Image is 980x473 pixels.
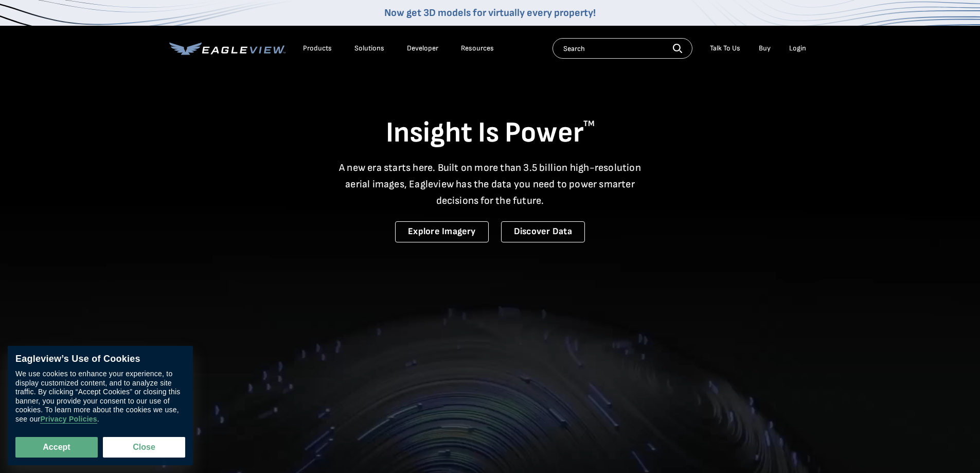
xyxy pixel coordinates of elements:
[15,437,98,458] button: Accept
[354,44,384,53] div: Solutions
[169,115,811,151] h1: Insight Is Power
[333,160,648,209] p: A new era starts here. Built on more than 3.5 billion high-resolution aerial images, Eagleview ha...
[395,221,489,242] a: Explore Imagery
[501,221,585,242] a: Discover Data
[710,44,740,53] div: Talk To Us
[759,44,771,53] a: Buy
[553,38,692,59] input: Search
[461,44,494,53] div: Resources
[407,44,438,53] a: Developer
[103,437,185,458] button: Close
[15,354,185,365] div: Eagleview’s Use of Cookies
[15,370,185,424] div: We use cookies to enhance your experience, to display customized content, and to analyze site tra...
[40,415,97,424] a: Privacy Policies
[583,119,595,129] sup: TM
[384,7,596,19] a: Now get 3D models for virtually every property!
[303,44,332,53] div: Products
[789,44,806,53] div: Login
